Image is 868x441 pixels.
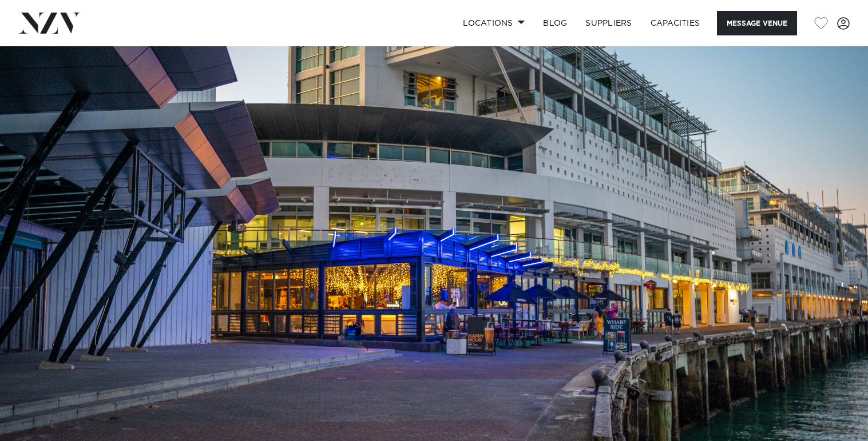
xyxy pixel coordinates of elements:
a: BLOG [534,11,576,35]
a: Capacities [641,11,710,35]
a: SUPPLIERS [576,11,641,35]
a: Locations [454,11,534,35]
button: Message Venue [717,11,797,35]
img: nzv-logo.png [18,13,81,33]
